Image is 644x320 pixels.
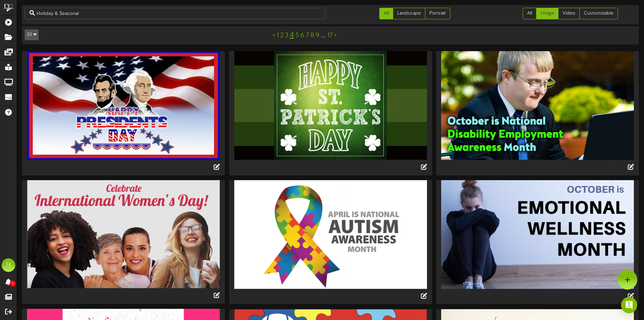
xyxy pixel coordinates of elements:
a: 6 [301,32,305,39]
div: TK [2,258,15,272]
a: < [272,32,275,39]
a: Portrait [425,8,450,19]
a: > [334,32,337,39]
a: 3 [285,32,288,39]
a: All [523,8,536,19]
a: 17 [327,32,333,39]
a: ... [321,32,326,39]
a: All [379,8,393,19]
a: Customizable [579,8,618,19]
a: 4 [290,31,294,40]
a: 1 [277,32,279,39]
img: 57a6301e-7fcc-4919-a54a-548b86b650e40300celebrateinternationalwomensday56579thumb.png [27,180,220,288]
button: 20 [25,29,39,40]
a: Video [558,8,580,19]
a: 9 [315,32,319,39]
span: 0 [10,280,16,287]
div: Open Intercom Messenger [621,297,637,313]
a: Image [536,8,558,19]
a: 5 [295,32,299,39]
img: 14adf7f4-de62-40ec-baff-bd3331a81f4aemotionalwellnessmonth-thumb-00001.png [441,180,634,289]
img: e67615b8-f334-47a2-86fe-d26239f6d90a0400autismawarenessmonth-79877-thumb-00001.png [234,180,427,289]
a: 2 [280,32,284,39]
a: Landscape [393,8,425,19]
input: Search Gallery [25,8,326,19]
a: 8 [310,32,314,39]
a: 7 [306,32,309,39]
img: 667ab7fe-4958-4f4e-9d4d-95dc6f2bc68cdisabilityemploymentmonth-thumb-00001.png [441,51,634,160]
img: c2fcbb71-bb1a-4c89-a7ee-eaa9aef425410200presidentsday-54915-thumb-00001.png [27,51,220,160]
img: 44129e31-7437-4af4-a323-417e42d1ecc8happystpatricksday-thumb-00001.png [234,51,427,160]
